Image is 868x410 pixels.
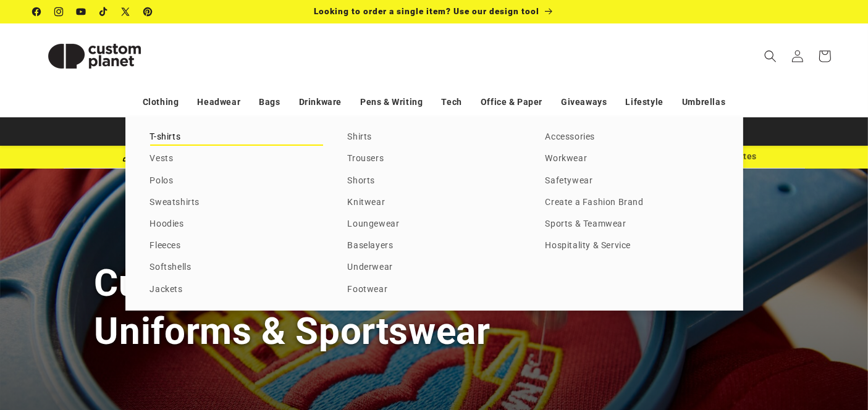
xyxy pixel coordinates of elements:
[348,151,521,167] a: Trousers
[360,91,423,113] a: Pens & Writing
[197,91,240,113] a: Headwear
[546,195,718,211] a: Create a Fashion Brand
[150,173,323,190] a: Polos
[662,277,868,410] iframe: Chat Widget
[546,173,718,190] a: Safetywear
[348,129,521,146] a: Shirts
[561,91,607,113] a: Giveaways
[143,91,179,113] a: Clothing
[348,195,521,211] a: Knitwear
[441,91,461,113] a: Tech
[348,259,521,276] a: Underwear
[546,129,718,146] a: Accessories
[757,43,784,70] summary: Search
[348,282,521,298] a: Footwear
[299,91,342,113] a: Drinkware
[150,129,323,146] a: T-shirts
[259,91,280,113] a: Bags
[546,238,718,254] a: Hospitality & Service
[150,151,323,167] a: Vests
[348,216,521,233] a: Loungewear
[626,91,664,113] a: Lifestyle
[314,6,540,16] span: Looking to order a single item? Use our design tool
[348,238,521,254] a: Baselayers
[33,28,156,84] img: Custom Planet
[481,91,542,113] a: Office & Paper
[150,282,323,298] a: Jackets
[546,151,718,167] a: Workwear
[150,216,323,233] a: Hoodies
[28,23,161,88] a: Custom Planet
[150,238,323,254] a: Fleeces
[150,195,323,211] a: Sweatshirts
[682,91,725,113] a: Umbrellas
[150,259,323,276] a: Softshells
[348,173,521,190] a: Shorts
[546,216,718,233] a: Sports & Teamwear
